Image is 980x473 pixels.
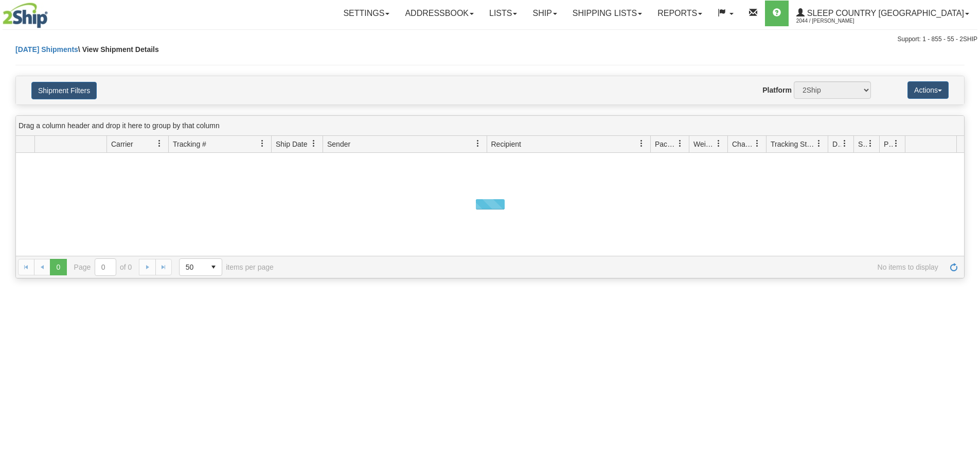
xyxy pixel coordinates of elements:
span: Recipient [491,139,521,149]
div: Support: 1 - 855 - 55 - 2SHIP [3,35,977,44]
span: Tracking # [173,139,206,149]
span: Page of 0 [74,258,132,276]
a: Delivery Status filter column settings [836,135,853,152]
a: Addressbook [397,1,482,26]
span: Weight [693,139,715,149]
span: items per page [179,258,274,276]
span: Charge [732,139,754,149]
span: Sender [327,139,350,149]
a: Carrier filter column settings [151,135,168,152]
span: 2044 / [PERSON_NAME] [796,16,874,26]
button: Shipment Filters [31,82,97,99]
span: Delivery Status [832,139,841,149]
span: Page 0 [50,259,66,275]
span: Tracking Status [771,139,815,149]
a: Ship [525,1,564,26]
a: Ship Date filter column settings [305,135,323,152]
a: Lists [482,1,525,26]
span: Shipment Issues [858,139,867,149]
a: Weight filter column settings [710,135,727,152]
a: Pickup Status filter column settings [887,135,905,152]
a: Sleep Country [GEOGRAPHIC_DATA] 2044 / [PERSON_NAME] [789,1,977,26]
span: Sleep Country [GEOGRAPHIC_DATA] [805,9,964,17]
label: Platform [762,85,792,95]
span: No items to display [288,263,938,271]
a: [DATE] Shipments [15,45,78,54]
span: Ship Date [276,139,307,149]
span: Pickup Status [884,139,893,149]
span: Carrier [111,139,133,149]
span: Packages [655,139,676,149]
span: select [205,259,222,275]
a: Tracking # filter column settings [254,135,271,152]
a: Tracking Status filter column settings [810,135,828,152]
span: 50 [186,262,199,272]
a: Recipient filter column settings [633,135,650,152]
span: \ View Shipment Details [78,45,159,54]
button: Actions [907,81,949,99]
a: Charge filter column settings [749,135,766,152]
span: Page sizes drop down [179,258,222,276]
a: Packages filter column settings [671,135,689,152]
a: Reports [650,1,710,26]
a: Refresh [946,259,962,275]
a: Settings [335,1,397,26]
a: Sender filter column settings [469,135,487,152]
a: Shipment Issues filter column settings [862,135,879,152]
div: grid grouping header [16,116,964,136]
img: logo2044.jpg [3,3,48,28]
a: Shipping lists [565,1,650,26]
